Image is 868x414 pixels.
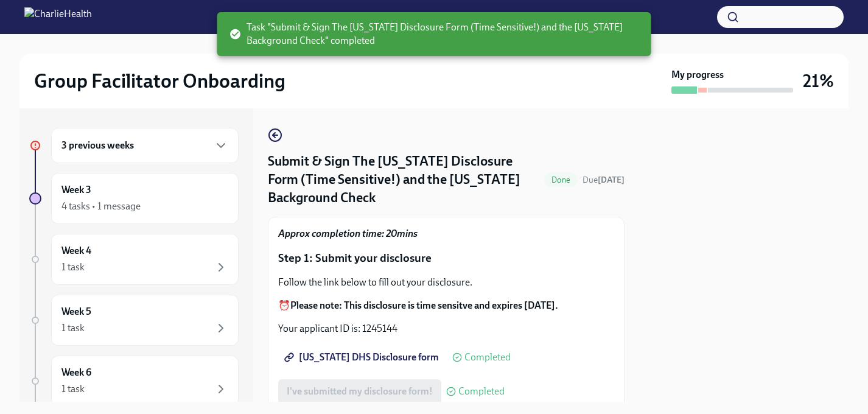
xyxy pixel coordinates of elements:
div: 4 tasks • 1 message [61,200,141,213]
div: 1 task [61,261,85,274]
span: Task "Submit & Sign The [US_STATE] Disclosure Form (Time Sensitive!) and the [US_STATE] Backgroun... [229,21,642,47]
h2: Group Facilitator Onboarding [34,69,285,93]
p: ⏰ [278,299,614,312]
span: [US_STATE] DHS Disclosure form [287,351,439,363]
a: Week 51 task [29,295,239,346]
h6: Week 3 [61,183,91,197]
p: Follow the link below to fill out your disclosure. [278,276,614,289]
div: 3 previous weeks [51,128,239,163]
div: 1 task [61,382,85,396]
h4: Submit & Sign The [US_STATE] Disclosure Form (Time Sensitive!) and the [US_STATE] Background Check [268,152,539,207]
a: Week 61 task [29,356,239,407]
a: Week 34 tasks • 1 message [29,173,239,224]
a: [US_STATE] DHS Disclosure form [278,345,447,370]
strong: Please note: This disclosure is time sensitve and expires [DATE]. [290,300,558,311]
strong: Approx completion time: 20mins [278,228,418,239]
div: 1 task [61,321,85,335]
p: Your applicant ID is: 1245144 [278,322,614,335]
span: Done [544,175,578,184]
span: Completed [464,353,511,362]
h6: Week 6 [61,366,91,379]
strong: My progress [671,68,724,82]
span: August 27th, 2025 10:00 [583,174,625,186]
span: Due [583,175,625,185]
h6: Week 5 [61,305,91,318]
a: Week 41 task [29,234,239,285]
h6: Week 4 [61,244,91,258]
img: CharlieHealth [24,7,92,27]
h6: 3 previous weeks [61,139,134,152]
strong: [DATE] [598,175,625,185]
span: Completed [458,387,505,396]
p: Step 1: Submit your disclosure [278,250,614,266]
h3: 21% [803,70,834,92]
